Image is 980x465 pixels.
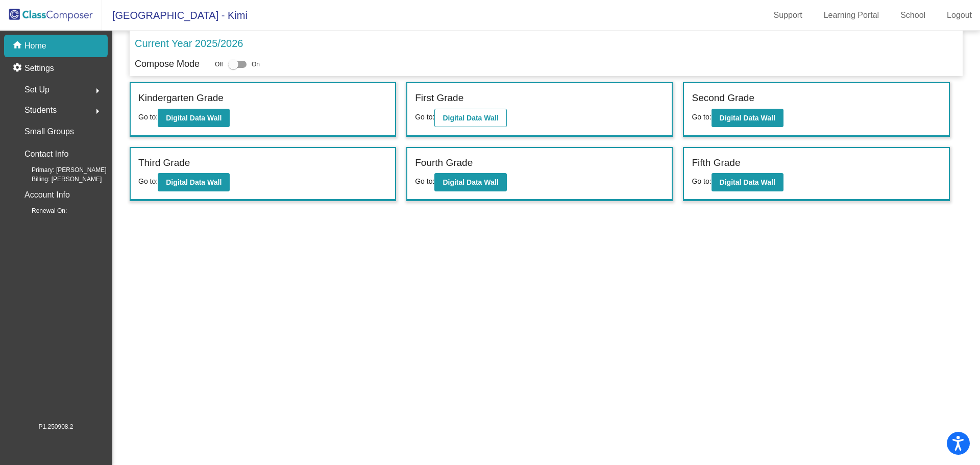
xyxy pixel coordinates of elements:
mat-icon: arrow_right [91,105,104,117]
span: Go to: [138,177,158,185]
label: Kindergarten Grade [138,91,224,106]
p: Home [24,40,46,52]
button: Digital Data Wall [712,109,783,127]
mat-icon: arrow_right [91,85,104,97]
span: Students [24,103,57,117]
mat-icon: settings [12,62,24,75]
mat-icon: home [12,40,24,52]
span: [GEOGRAPHIC_DATA] - Kimi [102,7,248,23]
a: Logout [939,7,980,23]
span: Billing: [PERSON_NAME] [15,175,102,184]
b: Digital Data Wall [720,114,775,122]
label: Third Grade [138,156,190,170]
button: Digital Data Wall [712,173,783,191]
p: Settings [24,62,54,75]
span: Primary: [PERSON_NAME] [15,165,107,175]
b: Digital Data Wall [443,178,498,186]
p: Account Info [24,188,70,202]
span: Go to: [415,113,434,121]
span: Go to: [692,177,711,185]
span: Go to: [415,177,434,185]
label: Fifth Grade [692,156,740,170]
button: Digital Data Wall [434,173,506,191]
p: Contact Info [24,147,68,161]
a: Support [766,7,811,23]
b: Digital Data Wall [166,114,222,122]
label: Fourth Grade [415,156,473,170]
span: Set Up [24,83,50,97]
p: Compose Mode [135,57,200,71]
label: Second Grade [692,91,754,106]
p: Small Groups [24,125,74,139]
b: Digital Data Wall [720,178,775,186]
span: Off [215,60,223,69]
a: School [892,7,934,23]
b: Digital Data Wall [166,178,222,186]
span: On [252,60,260,69]
span: Go to: [692,113,711,121]
label: First Grade [415,91,463,106]
span: Renewal On: [15,206,67,215]
button: Digital Data Wall [158,109,230,127]
button: Digital Data Wall [434,109,506,127]
b: Digital Data Wall [443,114,498,122]
a: Learning Portal [816,7,888,23]
span: Go to: [138,113,158,121]
p: Current Year 2025/2026 [135,36,243,51]
button: Digital Data Wall [158,173,230,191]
